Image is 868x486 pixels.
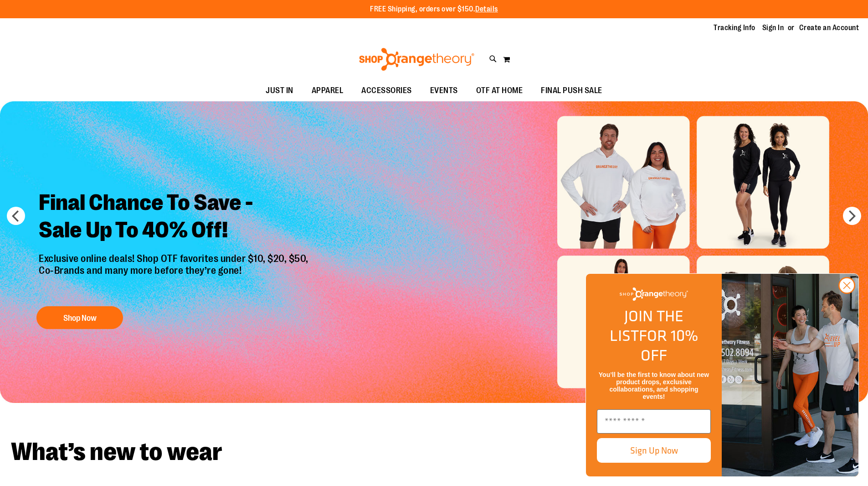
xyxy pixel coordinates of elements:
[32,253,318,298] p: Exclusive online deals! Shop OTF favorites under $10, $20, $50, Co-Brands and many more before th...
[32,182,318,334] a: Final Chance To Save -Sale Up To 40% Off! Exclusive online deals! Shop OTF favorites under $10, $...
[714,23,755,33] a: Tracking Info
[32,182,318,253] h2: Final Chance To Save - Sale Up To 40% Off!
[476,80,523,101] span: OTF AT HOME
[352,80,421,101] a: ACCESSORIES
[599,371,709,400] span: You’ll be the first to know about new product drops, exclusive collaborations, and shopping events!
[576,264,868,486] div: FLYOUT Form
[257,80,303,101] a: JUST IN
[36,306,123,329] button: Shop Now
[312,80,344,101] span: APPAREL
[597,438,711,463] button: Sign Up Now
[475,5,498,13] a: Details
[11,439,857,465] h2: What’s new to wear
[620,287,688,301] img: Shop Orangetheory
[843,207,861,225] button: next
[266,80,293,101] span: JUST IN
[7,207,25,225] button: prev
[838,277,855,294] button: Close dialog
[430,80,458,101] span: EVENTS
[610,304,683,347] span: JOIN THE LIST
[541,80,602,101] span: FINAL PUSH SALE
[370,4,498,15] p: FREE Shipping, orders over $150.
[799,23,859,33] a: Create an Account
[303,80,353,101] a: APPAREL
[421,80,467,101] a: EVENTS
[722,274,858,476] img: Shop Orangtheory
[361,80,412,101] span: ACCESSORIES
[532,80,611,101] a: FINAL PUSH SALE
[467,80,532,101] a: OTF AT HOME
[639,324,698,366] span: FOR 10% OFF
[597,409,711,434] input: Enter email
[358,48,476,71] img: Shop Orangetheory
[762,23,784,33] a: Sign In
